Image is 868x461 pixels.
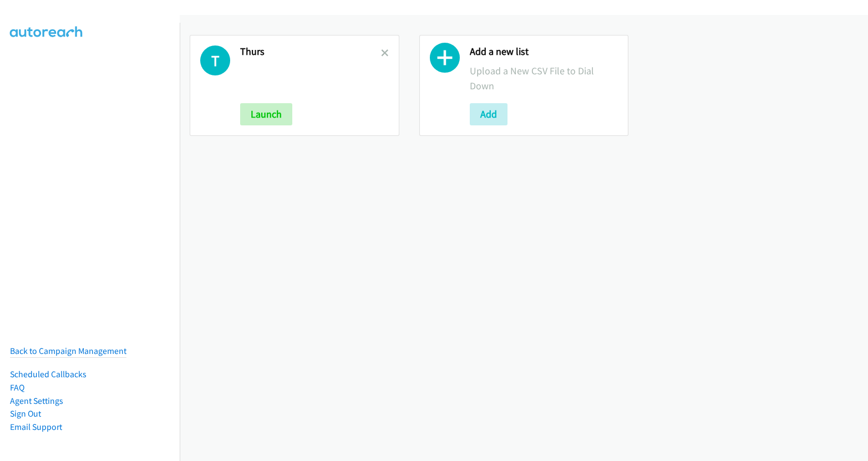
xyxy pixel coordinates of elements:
[240,45,381,58] h2: Thurs
[10,346,126,356] a: Back to Campaign Management
[10,382,24,393] a: FAQ
[470,63,618,93] p: Upload a New CSV File to Dial Down
[200,45,230,75] h1: T
[10,369,87,379] a: Scheduled Callbacks
[10,408,41,419] a: Sign Out
[470,103,507,125] button: Add
[470,45,618,58] h2: Add a new list
[10,422,62,432] a: Email Support
[10,396,63,406] a: Agent Settings
[240,103,292,125] button: Launch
